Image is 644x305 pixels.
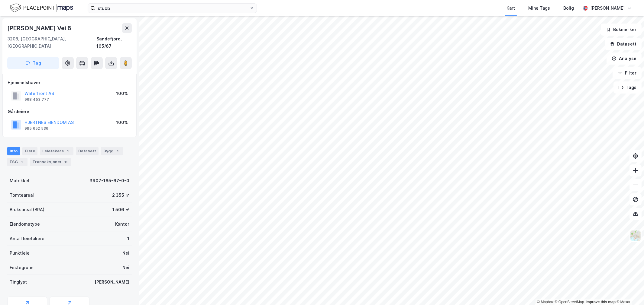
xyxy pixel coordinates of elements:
[10,235,44,242] div: Antall leietakere
[10,264,33,271] div: Festegrunn
[630,230,641,241] img: Z
[613,81,642,94] button: Tags
[614,276,644,305] iframe: Chat Widget
[555,300,584,304] a: OpenStreetMap
[127,235,129,242] div: 1
[19,159,25,165] div: 1
[528,5,550,12] div: Mine Tags
[7,35,96,50] div: 3208, [GEOGRAPHIC_DATA], [GEOGRAPHIC_DATA]
[10,3,73,13] img: logo.f888ab2527a4732fd821a326f86c7f29.svg
[122,264,129,271] div: Nei
[116,90,128,97] div: 100%
[116,119,128,126] div: 100%
[613,67,642,79] button: Filter
[605,38,642,50] button: Datasett
[40,147,73,155] div: Leietakere
[10,192,34,199] div: Tomteareal
[506,5,515,12] div: Kart
[115,221,129,228] div: Kontor
[590,5,625,12] div: [PERSON_NAME]
[96,35,132,50] div: Sandefjord, 165/67
[607,52,642,65] button: Analyse
[614,276,644,305] div: Kontrollprogram for chat
[65,148,71,154] div: 1
[76,147,99,155] div: Datasett
[601,24,642,36] button: Bokmerker
[63,159,69,165] div: 11
[7,23,73,33] div: [PERSON_NAME] Vei 8
[122,249,129,257] div: Nei
[7,57,59,69] button: Tag
[10,206,44,213] div: Bruksareal (BRA)
[101,147,123,155] div: Bygg
[24,126,48,131] div: 995 652 536
[115,148,121,154] div: 1
[563,5,574,12] div: Bolig
[7,158,28,166] div: ESG
[537,300,554,304] a: Mapbox
[95,278,129,286] div: [PERSON_NAME]
[22,147,37,155] div: Eiere
[8,79,131,86] div: Hjemmelshaver
[10,177,29,184] div: Matrikkel
[7,147,20,155] div: Info
[89,177,129,184] div: 3907-165-67-0-0
[112,206,129,213] div: 1 506 ㎡
[8,108,131,115] div: Gårdeiere
[95,4,249,13] input: Søk på adresse, matrikkel, gårdeiere, leietakere eller personer
[10,249,30,257] div: Punktleie
[10,278,27,286] div: Tinglyst
[112,192,129,199] div: 2 355 ㎡
[24,97,49,102] div: 968 453 777
[586,300,616,304] a: Improve this map
[10,221,40,228] div: Eiendomstype
[30,158,71,166] div: Transaksjoner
